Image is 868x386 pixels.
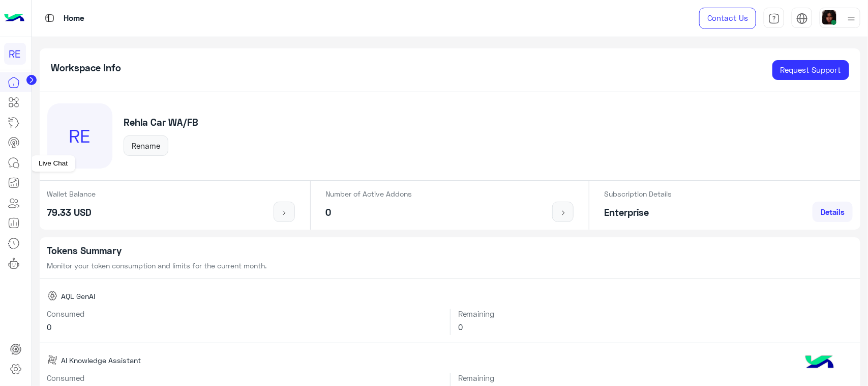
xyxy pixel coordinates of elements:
[47,373,442,382] h6: Consumed
[802,345,837,381] img: hulul-logo.png
[845,12,858,25] img: profile
[605,188,672,199] p: Subscription Details
[4,8,24,29] img: Logo
[47,309,442,318] h6: Consumed
[47,322,442,332] h6: 0
[43,12,56,24] img: tab
[764,8,784,29] a: tab
[772,60,849,80] a: Request Support
[813,202,853,222] a: Details
[51,62,121,74] h5: Workspace Info
[822,10,836,24] img: userImage
[326,207,412,218] h5: 0
[47,260,853,271] p: Monitor your token consumption and limits for the current month.
[557,209,570,217] img: icon
[278,209,291,217] img: icon
[4,43,26,65] div: RE
[796,13,808,24] img: tab
[47,103,112,169] div: RE
[61,291,95,301] span: AQL GenAI
[458,322,853,332] h6: 0
[31,155,75,172] div: Live Chat
[47,188,96,199] p: Wallet Balance
[326,188,412,199] p: Number of Active Addons
[47,207,96,218] h5: 79.33 USD
[458,373,853,382] h6: Remaining
[61,355,141,366] span: AI Knowledge Assistant
[699,8,756,29] a: Contact Us
[605,207,672,218] h5: Enterprise
[124,135,168,156] button: Rename
[124,117,198,128] h5: Rehla Car WA/FB
[458,309,853,318] h6: Remaining
[47,291,57,301] img: AQL GenAI
[768,13,780,24] img: tab
[47,245,853,257] h5: Tokens Summary
[64,12,84,25] p: Home
[821,207,845,216] span: Details
[47,355,57,365] img: AI Knowledge Assistant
